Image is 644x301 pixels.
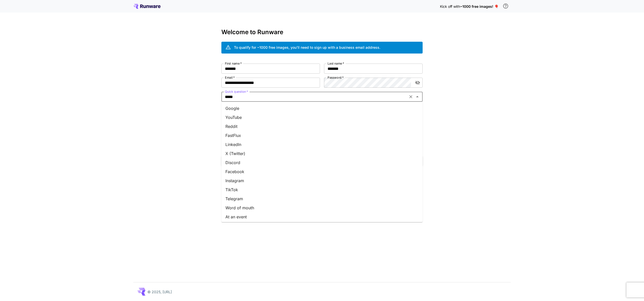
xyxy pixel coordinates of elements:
[225,75,235,80] label: Email
[147,289,172,294] p: © 2025, [URL]
[221,122,423,131] li: Reddit
[221,203,423,212] li: Word of mouth
[221,131,423,140] li: FastFlux
[407,93,414,100] button: Clear
[221,167,423,176] li: Facebook
[501,1,511,11] button: In order to qualify for free credit, you need to sign up with a business email address and click ...
[234,45,380,50] div: To qualify for ~1000 free images, you’ll need to sign up with a business email address.
[221,176,423,185] li: Instagram
[328,61,344,66] label: Last name
[221,185,423,194] li: TikTok
[440,4,460,9] span: Kick off with
[221,158,423,167] li: Discord
[221,140,423,149] li: LinkedIn
[460,4,499,9] span: ~1000 free images! 🎈
[225,61,242,66] label: First name
[221,194,423,203] li: Telegram
[413,78,422,87] button: toggle password visibility
[221,113,423,122] li: YouTube
[221,221,423,230] li: Team invite
[225,89,248,94] label: Quick question
[221,212,423,221] li: At an event
[221,29,423,36] h3: Welcome to Runware
[221,104,423,113] li: Google
[328,75,344,80] label: Password
[221,149,423,158] li: X (Twitter)
[414,93,421,100] button: Close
